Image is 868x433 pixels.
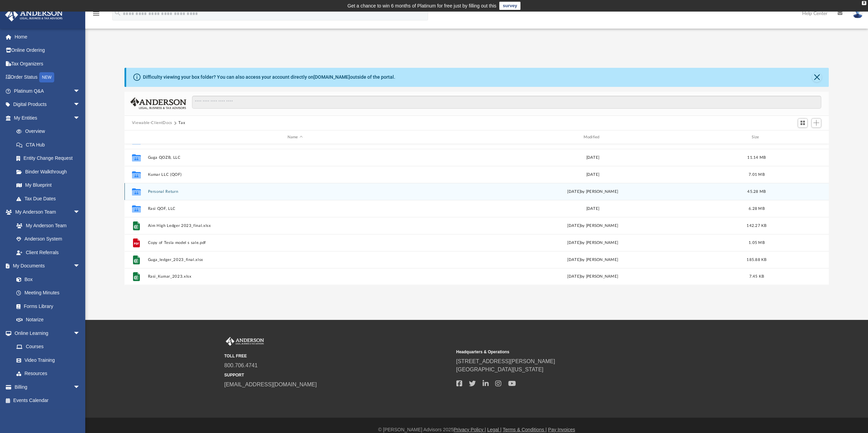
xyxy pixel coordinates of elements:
[73,380,87,394] span: arrow_drop_down
[445,274,740,280] div: [DATE] by [PERSON_NAME]
[148,223,442,228] button: Aim High Ledger 2023_final.xlsx
[148,189,442,194] button: Personal Return
[10,232,87,246] a: Anderson System
[224,372,452,378] small: SUPPORT
[812,73,822,82] button: Close
[5,205,87,219] a: My Anderson Teamarrow_drop_down
[73,326,87,340] span: arrow_drop_down
[10,246,87,259] a: Client Referrals
[5,259,87,273] a: My Documentsarrow_drop_down
[10,219,84,232] a: My Anderson Team
[10,165,90,179] a: Binder Walkthrough
[5,30,90,44] a: Home
[148,275,442,279] button: Rasi_Kumar_2023.xlsx
[743,134,770,140] div: Size
[124,144,829,285] div: grid
[73,259,87,273] span: arrow_drop_down
[445,257,740,263] div: [DATE] by [PERSON_NAME]
[445,134,740,140] div: Modified
[10,353,84,367] a: Video Training
[10,313,87,327] a: Notarize
[224,337,265,346] img: Anderson Advisors Platinum Portal
[747,190,766,194] span: 45.28 MB
[445,223,740,229] div: [DATE] by [PERSON_NAME]
[10,125,90,138] a: Overview
[178,120,185,126] button: Tax
[10,273,84,286] a: Box
[148,206,442,211] button: Rasi QOF, LLC
[10,367,87,381] a: Resources
[5,326,87,340] a: Online Learningarrow_drop_down
[10,152,90,165] a: Entity Change Request
[73,84,87,98] span: arrow_drop_down
[454,427,486,432] a: Privacy Policy |
[224,353,452,359] small: TOLL FREE
[456,358,555,364] a: [STREET_ADDRESS][PERSON_NAME]
[445,155,740,161] div: [DATE]
[456,349,683,355] small: Headquarters & Operations
[749,173,765,176] span: 7.01 MB
[10,179,87,192] a: My Blueprint
[456,367,544,372] a: [GEOGRAPHIC_DATA][US_STATE]
[747,224,766,228] span: 142.27 KB
[445,206,740,212] div: [DATE]
[747,156,766,159] span: 11.14 MB
[39,72,54,82] div: NEW
[10,192,90,205] a: Tax Due Dates
[862,1,866,5] div: close
[5,84,90,98] a: Platinum Q&Aarrow_drop_down
[132,120,172,126] button: Viewable-ClientDocs
[92,13,100,18] a: menu
[811,118,822,128] button: Add
[548,427,575,432] a: Pay Invoices
[143,74,395,81] div: Difficulty viewing your box folder? You can also access your account directly on outside of the p...
[445,240,740,246] div: [DATE] by [PERSON_NAME]
[10,299,84,313] a: Forms Library
[10,340,87,354] a: Courses
[487,427,502,432] a: Legal |
[73,98,87,112] span: arrow_drop_down
[192,96,821,109] input: Search files and folders
[148,155,442,160] button: Guga QOZB, LLC
[348,2,497,10] div: Get a chance to win 6 months of Platinum for free just by filling out this
[5,394,90,407] a: Events Calendar
[749,275,764,279] span: 7.45 KB
[128,134,145,140] div: id
[147,134,442,140] div: Name
[73,111,87,125] span: arrow_drop_down
[148,172,442,177] button: Kumar LLC (QOF)
[5,44,90,57] a: Online Ordering
[798,118,808,128] button: Switch to Grid View
[10,138,90,152] a: CTA Hub
[224,382,317,387] a: [EMAIL_ADDRESS][DOMAIN_NAME]
[5,57,90,71] a: Tax Organizers
[73,205,87,219] span: arrow_drop_down
[3,8,65,21] img: Anderson Advisors Platinum Portal
[10,286,87,300] a: Meeting Minutes
[749,241,765,245] span: 1.05 MB
[148,241,442,245] button: Copy of Tesla model s sale.pdf
[773,134,821,140] div: id
[445,172,740,178] div: [DATE]
[5,98,90,111] a: Digital Productsarrow_drop_down
[5,71,90,84] a: Order StatusNEW
[749,207,765,211] span: 6.28 MB
[224,362,258,368] a: 800.706.4741
[313,74,350,80] a: [DOMAIN_NAME]
[499,2,520,10] a: survey
[503,427,547,432] a: Terms & Conditions |
[853,9,863,18] img: User Pic
[5,111,90,125] a: My Entitiesarrow_drop_down
[148,258,442,262] button: Guga_ledger_2023_final.xlsx
[747,258,766,262] span: 185.88 KB
[5,380,90,394] a: Billingarrow_drop_down
[92,10,100,18] i: menu
[445,189,740,195] div: [DATE] by [PERSON_NAME]
[114,9,121,17] i: search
